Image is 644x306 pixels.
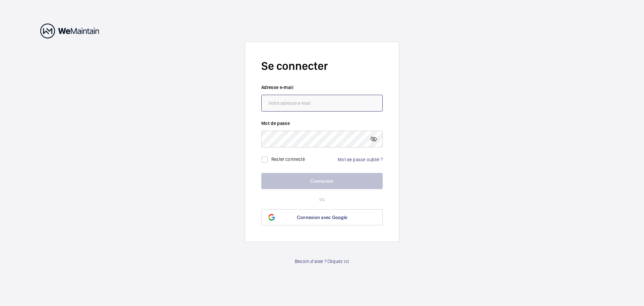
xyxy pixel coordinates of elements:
[261,95,383,112] input: Votre adresse e-mail
[295,258,349,265] a: Besoin d'aide ? Cliquez ici
[261,196,383,203] p: ou
[261,58,383,74] h2: Se connecter
[261,173,383,189] button: Connexion
[338,157,383,162] a: Mot de passe oublié ?
[261,120,383,127] label: Mot de passe
[297,215,347,220] span: Connexion avec Google
[261,84,383,91] label: Adresse e-mail
[271,156,305,162] label: Rester connecté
